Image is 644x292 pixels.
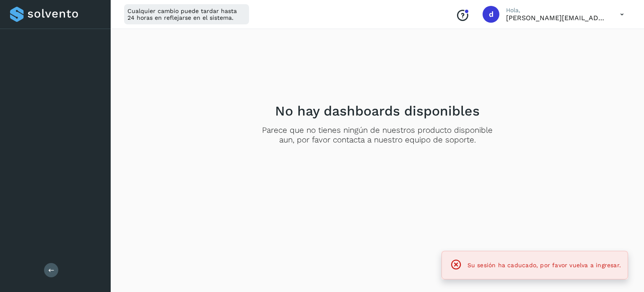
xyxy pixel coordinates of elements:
[258,126,497,145] p: Parece que no tienes ningún de nuestros producto disponible aun, por favor contacta a nuestro equ...
[124,4,249,24] div: Cualquier cambio puede tardar hasta 24 horas en reflejarse en el sistema.
[506,7,607,14] p: Hola,
[467,262,621,268] span: Su sesión ha caducado, por favor vuelva a ingresar.
[506,14,607,22] p: daniel.albo@salbologistics.com
[275,103,480,119] h2: No hay dashboards disponibles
